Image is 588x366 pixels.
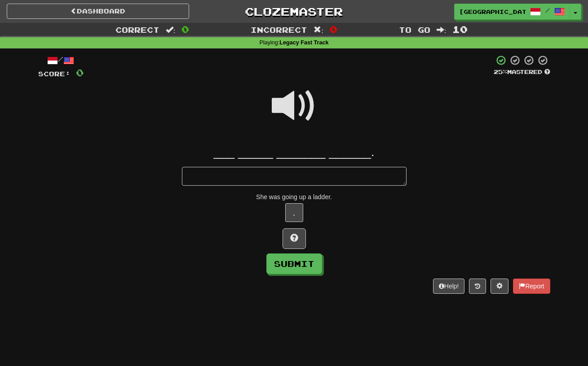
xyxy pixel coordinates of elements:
span: 0 [330,24,337,35]
span: : [437,26,447,34]
button: Help! [433,279,465,294]
button: . [285,203,303,222]
button: Hint! [283,228,306,249]
a: [GEOGRAPHIC_DATA] / [454,4,570,20]
a: Dashboard [7,4,189,19]
span: 25 % [494,68,507,75]
span: : [166,26,176,34]
div: Mastered [494,68,550,76]
span: [GEOGRAPHIC_DATA] [459,8,526,16]
button: Round history (alt+y) [469,279,486,294]
div: / [38,55,84,66]
span: 10 [452,24,468,35]
span: 0 [76,67,84,78]
span: To go [399,25,430,34]
button: Report [513,279,550,294]
a: Clozemaster [203,4,385,19]
span: Incorrect [251,25,307,34]
button: Submit [266,253,322,274]
span: : [314,26,323,34]
span: Correct [115,25,159,34]
div: ___ _____ _______ ______. [38,144,550,160]
span: Score: [38,70,71,78]
span: 0 [181,24,189,35]
span: / [545,7,550,13]
div: She was going up a ladder. [38,192,550,201]
strong: Legacy Fast Track [279,39,328,46]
